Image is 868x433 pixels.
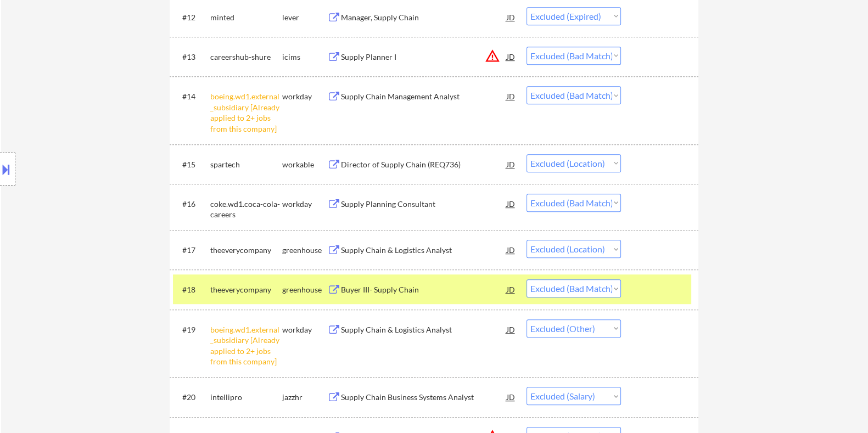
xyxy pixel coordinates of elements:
div: JD [505,7,516,27]
div: greenhouse [282,245,327,256]
div: JD [505,240,516,260]
div: Supply Chain Business Systems Analyst [340,392,506,403]
div: minted [210,12,282,23]
div: Manager, Supply Chain [340,12,506,23]
div: JD [505,279,516,299]
div: workday [282,91,327,102]
div: theeverycompany [210,245,282,256]
div: intellipro [210,392,282,403]
div: #13 [182,52,201,63]
div: Supply Chain & Logistics Analyst [340,324,506,335]
div: greenhouse [282,284,327,295]
div: jazzhr [282,392,327,403]
div: careershub-shure [210,52,282,63]
div: Supply Planner I [340,52,506,63]
div: theeverycompany [210,284,282,295]
div: #18 [182,284,201,295]
div: JD [505,86,516,106]
div: JD [505,47,516,66]
div: boeing.wd1.external_subsidiary [Already applied to 2+ jobs from this company] [210,91,282,134]
div: boeing.wd1.external_subsidiary [Already applied to 2+ jobs from this company] [210,324,282,367]
div: spartech [210,159,282,170]
div: workable [282,159,327,170]
div: #19 [182,324,201,335]
div: coke.wd1.coca-cola-careers [210,199,282,220]
div: workday [282,324,327,335]
div: Director of Supply Chain (REQ736) [340,159,506,170]
div: #12 [182,12,201,23]
div: lever [282,12,327,23]
div: workday [282,199,327,210]
div: JD [505,387,516,407]
div: Supply Chain Management Analyst [340,91,506,102]
button: warning_amber [484,48,500,64]
div: icims [282,52,327,63]
div: JD [505,154,516,174]
div: JD [505,319,516,339]
div: #20 [182,392,201,403]
div: JD [505,194,516,213]
div: Supply Planning Consultant [340,199,506,210]
div: Buyer III- Supply Chain [340,284,506,295]
div: Supply Chain & Logistics Analyst [340,245,506,256]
